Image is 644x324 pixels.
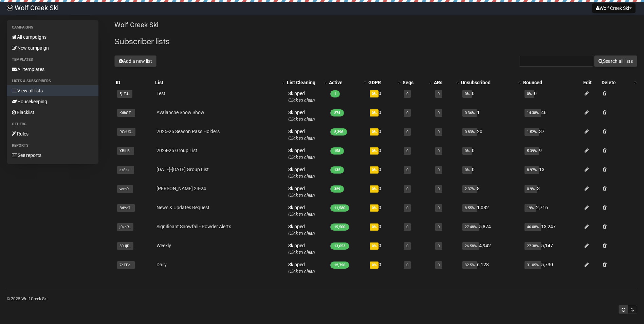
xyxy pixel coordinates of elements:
[401,78,433,87] th: Segs: No sort applied, activate to apply an ascending sort
[330,90,340,97] span: 1
[7,120,98,128] li: Others
[406,244,408,248] a: 0
[460,201,521,220] td: 1,082
[522,144,582,163] td: 9
[525,223,541,231] span: 46.08%
[462,223,479,231] span: 27.48%
[7,295,637,303] p: © 2025 Wolf Creek Ski
[157,148,197,153] a: 2024-25 Group List
[525,261,541,269] span: 31.05%
[522,87,582,106] td: 0
[117,204,135,212] span: BdYo7..
[7,128,98,139] a: Rules
[438,168,440,172] a: 0
[330,204,349,212] span: 11,580
[117,128,135,136] span: RGcUO..
[114,55,157,67] button: Add a new list
[157,224,231,229] a: Significant Snowfall - Powder Alerts
[460,182,521,201] td: 8
[370,147,379,155] span: 0%
[330,185,344,193] span: 329
[462,204,477,212] span: 8.55%
[370,185,379,193] span: 0%
[288,136,315,141] a: Click to clean
[288,250,315,255] a: Click to clean
[438,130,440,134] a: 0
[288,193,315,198] a: Click to clean
[406,168,408,172] a: 0
[522,239,582,258] td: 5,147
[438,149,440,153] a: 0
[406,206,408,210] a: 0
[288,174,315,179] a: Click to clean
[583,79,599,86] div: Edit
[117,261,135,269] span: 7cTPd..
[370,242,379,250] span: 0%
[460,87,521,106] td: 0
[460,78,521,87] th: Unsubscribed: No sort applied, activate to apply an ascending sort
[462,185,477,193] span: 2.37%
[117,147,134,155] span: XBILB..
[7,85,98,96] a: View all lists
[523,79,581,86] div: Bounced
[406,225,408,229] a: 0
[367,182,401,201] td: 0
[157,91,165,96] a: Test
[438,111,440,115] a: 0
[117,185,133,193] span: vorh9..
[370,204,379,212] span: 0%
[522,78,582,87] th: Bounced: No sort applied, sorting is disabled
[367,87,401,106] td: 0
[525,147,539,155] span: 5.39%
[114,20,637,30] p: Wolf Creek Ski
[288,155,315,160] a: Click to clean
[117,90,132,98] span: 5jiZJ..
[367,125,401,144] td: 0
[368,79,394,86] div: GDPR
[406,111,408,115] a: 0
[157,243,171,248] a: Weekly
[367,106,401,125] td: 0
[522,258,582,277] td: 5,730
[406,92,408,96] a: 0
[330,147,344,155] span: 158
[288,97,315,103] a: Click to clean
[7,142,98,150] li: Reports
[288,231,315,236] a: Click to clean
[438,244,440,248] a: 0
[602,79,630,86] div: Delete
[370,109,379,116] span: 0%
[154,78,286,87] th: List: No sort applied, activate to apply an ascending sort
[434,79,453,86] div: ARs
[287,79,321,86] div: List Cleaning
[367,201,401,220] td: 0
[522,163,582,182] td: 13
[157,110,204,115] a: Avalanche Snow Show
[525,109,541,117] span: 14.38%
[7,56,98,64] li: Templates
[522,106,582,125] td: 46
[438,187,440,191] a: 0
[525,242,541,250] span: 27.38%
[7,64,98,75] a: All templates
[370,223,379,231] span: 0%
[525,128,539,136] span: 1.52%
[288,205,315,217] span: Skipped
[288,186,315,198] span: Skipped
[438,92,440,96] a: 0
[582,78,600,87] th: Edit: No sort applied, sorting is disabled
[525,204,536,212] span: 19%
[367,239,401,258] td: 0
[406,149,408,153] a: 0
[7,23,98,32] li: Campaigns
[117,109,135,117] span: KdhOT..
[288,129,315,141] span: Skipped
[7,42,98,53] a: New campaign
[462,261,477,269] span: 32.5%
[288,148,315,160] span: Skipped
[438,206,440,210] a: 0
[329,79,361,86] div: Active
[370,262,379,269] span: 0%
[367,258,401,277] td: 0
[7,77,98,85] li: Lists & subscribers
